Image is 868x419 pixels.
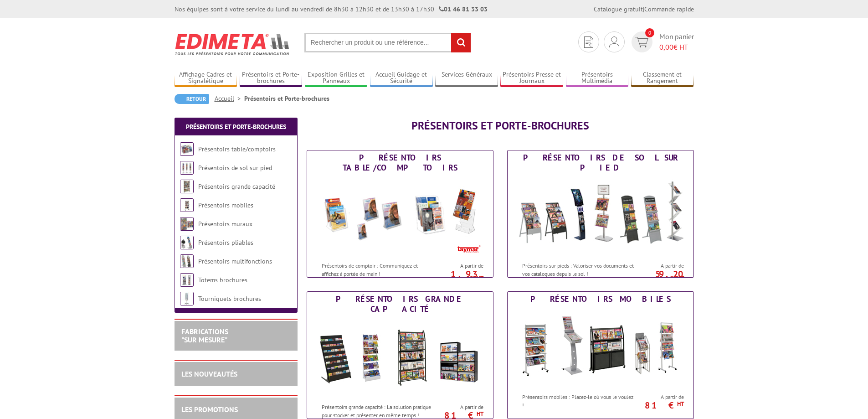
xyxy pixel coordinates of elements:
[477,274,483,282] sup: HT
[437,262,483,269] span: A partir de
[175,71,237,86] a: Affichage Cadres et Signalétique
[633,403,684,408] p: 81 €
[432,271,483,282] p: 1.93 €
[594,5,643,13] a: Catalogue gratuit
[309,294,491,314] div: Présentoirs grande capacité
[181,405,238,414] a: LES PROMOTIONS
[307,120,694,132] h1: Présentoirs et Porte-brochures
[244,94,329,103] li: Présentoirs et Porte-brochures
[451,33,471,52] input: rechercher
[637,262,684,269] span: A partir de
[198,201,253,209] a: Présentoirs mobiles
[522,262,635,277] p: Présentoirs sur pieds : Valoriser vos documents et vos catalogues depuis le sol !
[507,291,694,419] a: Présentoirs mobiles Présentoirs mobiles Présentoirs mobiles : Placez-le où vous le voulez ! A par...
[584,36,593,48] img: devis rapide
[510,294,691,304] div: Présentoirs mobiles
[637,393,684,401] span: A partir de
[198,238,253,247] a: Présentoirs pliables
[198,295,261,303] a: Tourniquets brochures
[180,292,194,305] img: Tourniquets brochures
[180,161,194,175] img: Présentoirs de sol sur pied
[198,220,252,228] a: Présentoirs muraux
[180,254,194,268] img: Présentoirs multifonctions
[510,153,691,173] div: Présentoirs de sol sur pied
[644,5,694,13] a: Commande rapide
[180,236,194,249] img: Présentoirs pliables
[516,306,685,388] img: Présentoirs mobiles
[181,327,228,344] a: FABRICATIONS"Sur Mesure"
[659,42,673,52] span: 0,00
[677,274,684,282] sup: HT
[198,276,247,284] a: Totems brochures
[175,94,209,104] a: Retour
[307,291,493,419] a: Présentoirs grande capacité Présentoirs grande capacité Présentoirs grande capacité : La solution...
[477,410,483,418] sup: HT
[198,164,272,172] a: Présentoirs de sol sur pied
[175,5,488,14] div: Nos équipes sont à votre service du lundi au vendredi de 8h30 à 12h30 et de 13h30 à 17h30
[609,36,619,47] img: devis rapide
[635,37,648,47] img: devis rapide
[516,175,685,257] img: Présentoirs de sol sur pied
[316,316,484,398] img: Présentoirs grande capacité
[645,28,654,37] span: 0
[507,150,694,278] a: Présentoirs de sol sur pied Présentoirs de sol sur pied Présentoirs sur pieds : Valoriser vos doc...
[322,403,435,419] p: Présentoirs grande capacité : La solution pratique pour stocker et présenter en même temps !
[198,182,275,191] a: Présentoirs grande capacité
[594,5,694,14] div: |
[316,175,484,257] img: Présentoirs table/comptoirs
[175,27,291,61] img: Edimeta
[305,71,368,86] a: Exposition Grilles et Panneaux
[304,33,471,52] input: Rechercher un produit ou une référence...
[198,257,272,265] a: Présentoirs multifonctions
[437,403,483,411] span: A partir de
[180,142,194,156] img: Présentoirs table/comptoirs
[566,71,629,86] a: Présentoirs Multimédia
[240,71,303,86] a: Présentoirs et Porte-brochures
[198,145,276,153] a: Présentoirs table/comptoirs
[180,198,194,212] img: Présentoirs mobiles
[186,123,286,131] a: Présentoirs et Porte-brochures
[432,413,483,418] p: 81 €
[180,273,194,287] img: Totems brochures
[307,150,493,278] a: Présentoirs table/comptoirs Présentoirs table/comptoirs Présentoirs de comptoir : Communiquez et ...
[309,153,491,173] div: Présentoirs table/comptoirs
[631,71,694,86] a: Classement et Rangement
[659,31,694,52] span: Mon panier
[677,400,684,408] sup: HT
[180,180,194,193] img: Présentoirs grande capacité
[180,217,194,231] img: Présentoirs muraux
[439,5,488,13] strong: 01 46 81 33 03
[633,271,684,282] p: 59.20 €
[322,262,435,277] p: Présentoirs de comptoir : Communiquez et affichez à portée de main !
[181,369,237,378] a: LES NOUVEAUTÉS
[629,31,694,52] a: devis rapide 0 Mon panier 0,00€ HT
[522,393,635,409] p: Présentoirs mobiles : Placez-le où vous le voulez !
[500,71,563,86] a: Présentoirs Presse et Journaux
[659,42,694,52] span: € HT
[215,94,244,103] a: Accueil
[435,71,498,86] a: Services Généraux
[370,71,433,86] a: Accueil Guidage et Sécurité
